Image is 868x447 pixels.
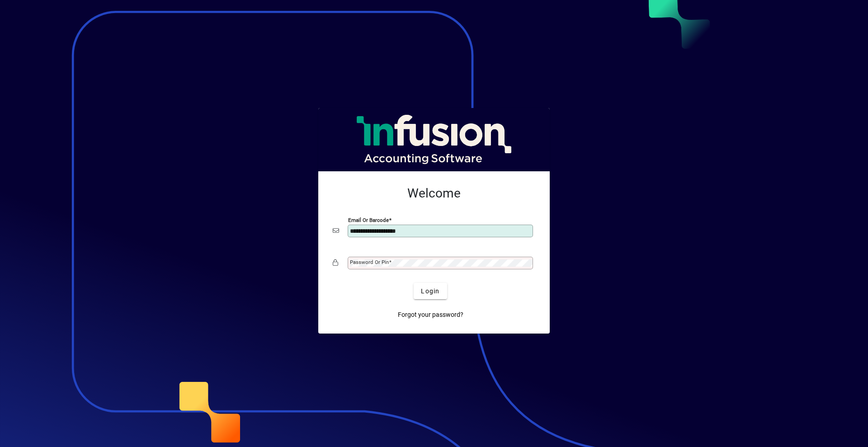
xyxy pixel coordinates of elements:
[421,287,439,296] span: Login
[398,310,463,320] span: Forgot your password?
[348,217,389,223] mat-label: Email or Barcode
[350,259,389,265] mat-label: Password or Pin
[394,306,467,323] a: Forgot your password?
[333,186,535,201] h2: Welcome
[414,283,447,299] button: Login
